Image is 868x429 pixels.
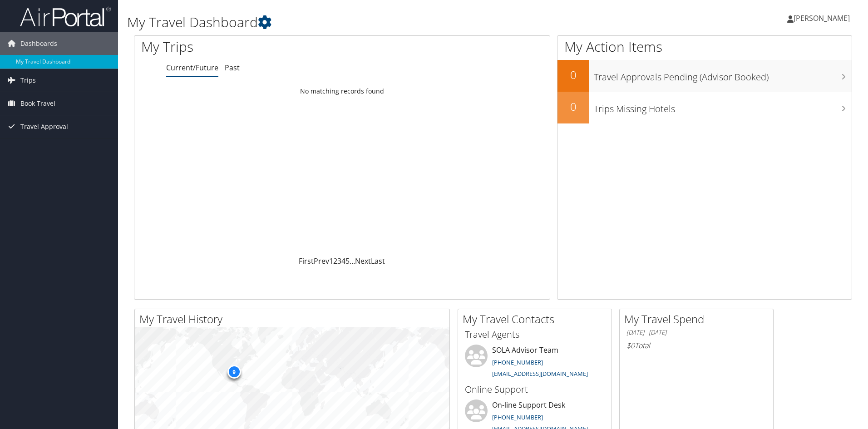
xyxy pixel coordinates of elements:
a: 0Trips Missing Hotels [557,92,852,123]
h2: My Travel Contacts [463,311,612,327]
span: $0 [626,340,635,350]
a: Past [225,63,240,73]
img: airportal-logo.png [20,6,111,27]
a: 1 [329,256,333,266]
a: [EMAIL_ADDRESS][DOMAIN_NAME] [492,370,588,378]
td: No matching records found [134,83,550,99]
span: Dashboards [20,32,57,55]
h1: My Action Items [557,37,852,56]
h6: [DATE] - [DATE] [626,328,766,337]
a: 2 [333,256,337,266]
li: SOLA Advisor Team [460,345,609,382]
span: Trips [20,69,36,92]
div: 9 [227,365,241,379]
a: 0Travel Approvals Pending (Advisor Booked) [557,60,852,92]
a: Last [371,256,385,266]
span: … [350,256,355,266]
h2: 0 [557,99,589,114]
a: First [299,256,314,266]
a: Next [355,256,371,266]
a: [PERSON_NAME] [787,5,859,32]
h1: My Trips [141,37,370,56]
h3: Travel Agents [465,328,605,341]
a: 3 [337,256,341,266]
a: [PHONE_NUMBER] [492,358,543,366]
a: Prev [314,256,329,266]
h3: Trips Missing Hotels [594,98,852,115]
span: Travel Approval [20,115,68,138]
h2: My Travel Spend [624,311,773,327]
h1: My Travel Dashboard [127,13,615,32]
a: 5 [345,256,350,266]
h3: Travel Approvals Pending (Advisor Booked) [594,66,852,84]
h6: Total [626,340,766,350]
h3: Online Support [465,383,605,396]
h2: My Travel History [139,311,449,327]
a: 4 [341,256,345,266]
a: Current/Future [166,63,218,73]
h2: 0 [557,67,589,83]
span: Book Travel [20,92,55,115]
span: [PERSON_NAME] [794,13,850,23]
a: [PHONE_NUMBER] [492,413,543,421]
